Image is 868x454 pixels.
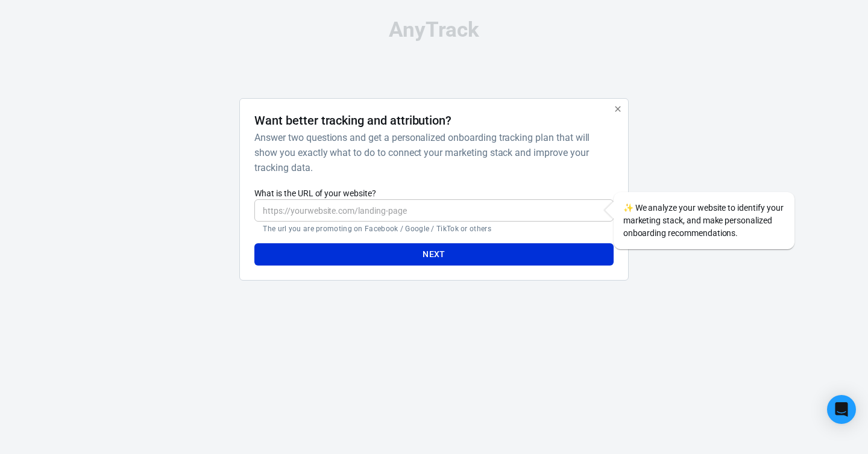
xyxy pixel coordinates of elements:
[263,224,605,234] p: The url you are promoting on Facebook / Google / TikTok or others
[623,203,634,213] span: sparkles
[254,243,613,266] button: Next
[254,199,613,222] input: https://yourwebsite.com/landing-page
[254,113,451,128] h4: Want better tracking and attribution?
[133,19,735,40] div: AnyTrack
[614,192,794,249] div: We analyze your website to identify your marketing stack, and make personalized onboarding recomm...
[254,187,613,199] label: What is the URL of your website?
[827,395,856,424] div: Open Intercom Messenger
[254,130,608,175] h6: Answer two questions and get a personalized onboarding tracking plan that will show you exactly w...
